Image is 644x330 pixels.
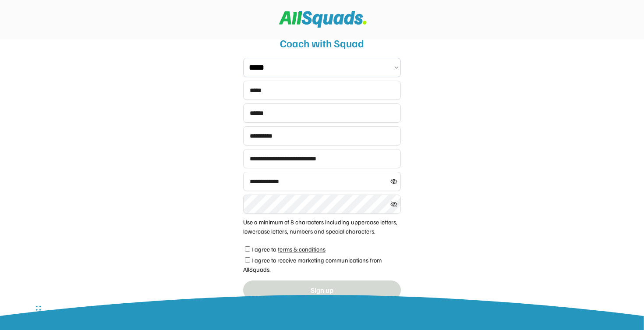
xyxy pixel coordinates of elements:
img: Squad%20Logo.svg [279,11,367,28]
div: Use a minimum of 8 characters including uppercase letters, lowercase letters, numbers and special... [243,217,401,236]
label: I agree to [251,245,276,253]
div: Coach with Squad [243,35,401,51]
label: I agree to receive marketing communications from AllSquads. [243,256,382,273]
button: Sign up [243,280,401,300]
a: terms & conditions [276,243,327,254]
